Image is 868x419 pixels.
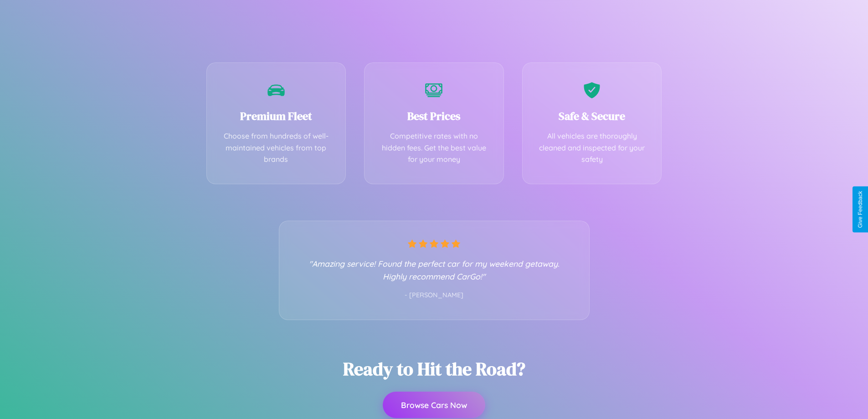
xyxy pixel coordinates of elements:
p: - [PERSON_NAME] [298,290,571,301]
h3: Premium Fleet [221,109,332,124]
p: "Amazing service! Found the perfect car for my weekend getaway. Highly recommend CarGo!" [298,257,571,283]
h3: Safe & Secure [536,109,648,124]
h2: Ready to Hit the Road? [343,357,525,381]
p: Competitive rates with no hidden fees. Get the best value for your money [378,130,490,166]
div: Give Feedback [857,191,863,228]
p: All vehicles are thoroughly cleaned and inspected for your safety [536,130,648,166]
p: Choose from hundreds of well-maintained vehicles from top brands [221,130,332,166]
h3: Best Prices [378,109,490,124]
button: Browse Cars Now [383,392,485,418]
